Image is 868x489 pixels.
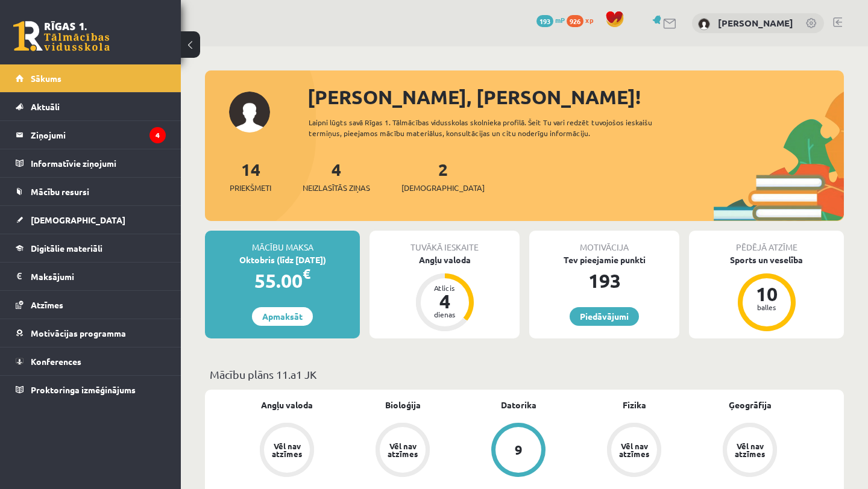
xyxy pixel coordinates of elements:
[370,254,520,333] a: Angļu valoda Atlicis 4 dienas
[252,307,313,326] a: Apmaksāt
[585,15,593,25] span: xp
[623,399,646,411] a: Fizika
[576,423,692,479] a: Vēl nav atzīmes
[31,299,63,310] span: Atzīmes
[270,442,304,458] div: Vēl nav atzīmes
[617,442,651,458] div: Vēl nav atzīmes
[529,231,679,254] div: Motivācija
[205,254,360,266] div: Oktobris (līdz [DATE])
[749,304,785,311] div: balles
[205,231,360,254] div: Mācību maksa
[16,376,166,403] a: Proktoringa izmēģinājums
[307,83,844,111] div: [PERSON_NAME], [PERSON_NAME]!
[16,93,166,120] a: Aktuāli
[555,15,565,25] span: mP
[31,101,60,112] span: Aktuāli
[427,311,463,318] div: dienas
[718,17,793,29] a: [PERSON_NAME]
[205,266,360,295] div: 55.00
[370,231,520,254] div: Tuvākā ieskaite
[303,158,370,194] a: 4Neizlasītās ziņas
[567,15,599,25] a: 926 xp
[570,307,639,326] a: Piedāvājumi
[401,182,485,194] span: [DEMOGRAPHIC_DATA]
[16,347,166,375] a: Konferences
[16,64,166,92] a: Sākums
[31,356,81,367] span: Konferences
[31,243,102,254] span: Digitālie materiāli
[31,149,166,177] legend: Informatīvie ziņojumi
[427,284,463,291] div: Atlicis
[16,178,166,205] a: Mācību resursi
[689,254,844,333] a: Sports un veselība 10 balles
[16,206,166,234] a: [DEMOGRAPHIC_DATA]
[515,443,523,456] div: 9
[401,158,485,194] a: 2[DEMOGRAPHIC_DATA]
[31,214,125,225] span: [DEMOGRAPHIC_DATA]
[749,284,785,304] div: 10
[370,254,520,266] div: Angļu valoda
[31,384,136,395] span: Proktoringa izmēģinājums
[31,186,89,197] span: Mācību resursi
[386,442,420,458] div: Vēl nav atzīmes
[210,366,839,382] p: Mācību plāns 11.a1 JK
[536,15,565,25] a: 193 mP
[31,328,126,338] span: Motivācijas programma
[230,158,271,194] a: 14Priekšmeti
[567,15,583,27] span: 926
[16,263,166,290] a: Maksājumi
[16,121,166,149] a: Ziņojumi4
[303,182,370,194] span: Neizlasītās ziņas
[16,234,166,262] a: Digitālie materiāli
[729,399,772,411] a: Ģeogrāfija
[689,231,844,254] div: Pēdējā atzīme
[345,423,461,479] a: Vēl nav atzīmes
[501,399,536,411] a: Datorika
[31,121,166,149] legend: Ziņojumi
[16,291,166,319] a: Atzīmes
[461,423,576,479] a: 9
[31,73,61,84] span: Sākums
[689,254,844,266] div: Sports un veselība
[13,21,110,51] a: Rīgas 1. Tālmācības vidusskola
[16,149,166,177] a: Informatīvie ziņojumi
[529,254,679,266] div: Tev pieejamie punkti
[229,423,345,479] a: Vēl nav atzīmes
[692,423,808,479] a: Vēl nav atzīmes
[230,182,271,194] span: Priekšmeti
[529,266,679,295] div: 193
[261,399,313,411] a: Angļu valoda
[536,15,553,27] span: 193
[309,117,692,139] div: Laipni lūgts savā Rīgas 1. Tālmācības vidusskolas skolnieka profilā. Šeit Tu vari redzēt tuvojošo...
[427,291,463,311] div: 4
[385,399,421,411] a: Bioloģija
[698,18,710,30] img: Gabriela Annija Andersone
[16,319,166,347] a: Motivācijas programma
[31,263,166,290] legend: Maksājumi
[303,265,310,282] span: €
[149,127,166,143] i: 4
[733,442,767,458] div: Vēl nav atzīmes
